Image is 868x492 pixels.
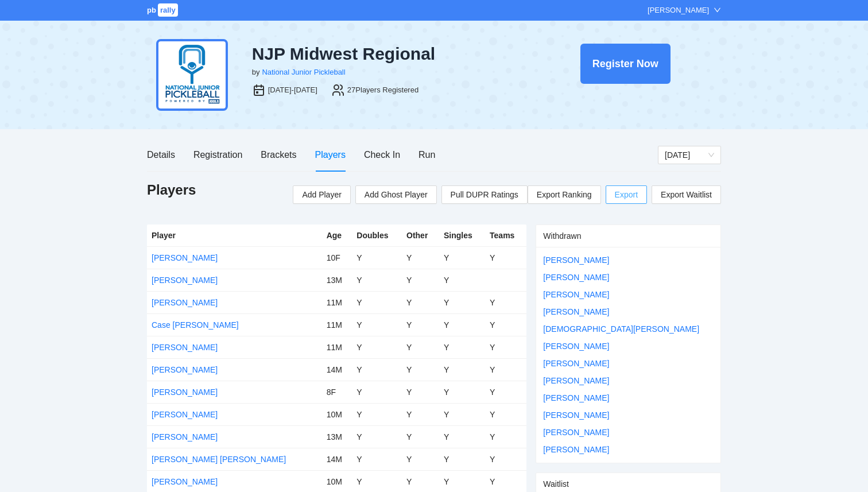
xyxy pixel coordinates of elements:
td: Y [402,246,439,269]
td: Y [402,381,439,403]
td: 11M [322,313,352,336]
div: by [252,67,260,78]
div: Teams [490,229,522,242]
span: rally [158,3,178,17]
a: [PERSON_NAME] [152,477,218,486]
td: Y [485,313,526,336]
button: Add Player [293,185,350,204]
td: 14M [322,358,352,381]
td: Y [352,269,402,291]
td: Y [402,448,439,470]
a: [PERSON_NAME] [543,393,609,402]
div: [PERSON_NAME] [648,5,709,16]
td: Y [352,425,402,448]
td: Y [352,403,402,425]
button: Pull DUPR Ratings [441,185,528,204]
td: Y [485,358,526,381]
div: Brackets [261,148,296,162]
a: [PERSON_NAME] [543,342,609,351]
td: Y [439,336,485,358]
td: Y [352,336,402,358]
div: Check In [364,148,400,162]
td: Y [439,403,485,425]
td: 11M [322,291,352,313]
a: Export Ranking [528,185,601,204]
td: 11M [322,336,352,358]
div: 27 Players Registered [347,84,418,96]
td: Y [352,291,402,313]
a: [PERSON_NAME] [152,343,218,352]
a: National Junior Pickleball [262,68,345,76]
a: [PERSON_NAME] [152,298,218,307]
a: [PERSON_NAME] [152,253,218,262]
span: Export Waitlist [661,186,712,203]
td: Y [485,403,526,425]
td: Y [402,403,439,425]
td: Y [439,269,485,291]
td: Y [439,448,485,470]
span: Export [615,186,638,203]
td: Y [402,269,439,291]
button: Register Now [580,44,671,84]
div: Withdrawn [543,225,714,247]
a: Export [606,185,647,204]
td: Y [485,381,526,403]
td: Y [352,448,402,470]
a: [DEMOGRAPHIC_DATA][PERSON_NAME] [543,324,699,334]
td: Y [485,246,526,269]
a: [PERSON_NAME] [152,432,218,441]
div: Doubles [356,229,397,242]
a: [PERSON_NAME] [152,365,218,374]
span: Add Player [302,188,341,201]
a: Case [PERSON_NAME] [152,320,239,330]
a: [PERSON_NAME] [543,376,609,385]
td: Y [439,358,485,381]
td: Y [352,246,402,269]
td: Y [485,336,526,358]
div: Player [152,229,317,242]
td: Y [402,313,439,336]
td: Y [439,291,485,313]
div: Singles [444,229,480,242]
td: 13M [322,269,352,291]
button: Add Ghost Player [355,185,437,204]
a: [PERSON_NAME] [PERSON_NAME] [152,455,286,464]
a: [PERSON_NAME] [152,276,218,285]
span: pb [147,6,156,14]
a: [PERSON_NAME] [543,307,609,316]
td: 13M [322,425,352,448]
a: [PERSON_NAME] [543,255,609,265]
div: [DATE]-[DATE] [268,84,317,96]
td: 8F [322,381,352,403]
span: Add Ghost Player [365,188,428,201]
td: Y [439,381,485,403]
td: 10M [322,403,352,425]
td: 10F [322,246,352,269]
div: NJP Midwest Regional [252,44,521,64]
div: Run [418,148,435,162]
a: [PERSON_NAME] [543,445,609,454]
td: Y [439,246,485,269]
div: Players [315,148,346,162]
td: Y [485,448,526,470]
td: Y [352,313,402,336]
img: njp-logo2.png [156,39,228,111]
td: Y [439,313,485,336]
a: [PERSON_NAME] [543,428,609,437]
td: Y [352,381,402,403]
td: Y [402,336,439,358]
div: Other [406,229,435,242]
span: Pull DUPR Ratings [451,188,518,201]
a: [PERSON_NAME] [543,410,609,420]
div: Details [147,148,175,162]
a: [PERSON_NAME] [152,410,218,419]
td: Y [352,358,402,381]
td: Y [402,425,439,448]
td: Y [402,358,439,381]
td: 14M [322,448,352,470]
a: pbrally [147,6,180,14]
span: down [714,6,721,14]
td: Y [485,425,526,448]
a: Export Waitlist [652,185,721,204]
a: [PERSON_NAME] [152,388,218,397]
